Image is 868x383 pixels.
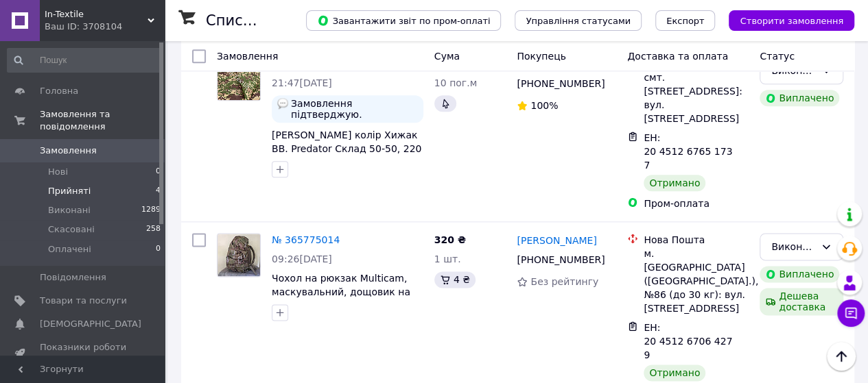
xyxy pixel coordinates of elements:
[760,90,839,106] div: Виплачено
[515,10,642,31] button: Управління статусами
[760,266,839,282] div: Виплачено
[217,51,278,62] span: Замовлення
[317,14,490,27] span: Завантажити звіт по пром-оплаті
[45,8,148,21] span: In-Textile
[434,254,461,264] span: 1 шт.
[40,108,165,133] span: Замовлення та повідомлення
[40,341,127,366] span: Показники роботи компанії
[644,132,732,171] span: ЕН: 20 4512 6765 1737
[627,51,728,62] span: Доставка та оплата
[644,71,749,125] div: смт. [STREET_ADDRESS]: вул. [STREET_ADDRESS]
[530,100,558,111] span: 100%
[530,276,598,287] span: Без рейтингу
[715,14,854,25] a: Створити замовлення
[206,12,345,29] h1: Список замовлень
[217,57,261,101] a: Фото товару
[517,234,596,247] a: [PERSON_NAME]
[655,10,716,31] button: Експорт
[644,197,749,210] div: Пром-оплата
[729,10,854,31] button: Створити замовлення
[760,288,843,315] div: Дешева доставка
[218,58,260,100] img: Фото товару
[156,243,161,256] span: 0
[666,16,705,26] span: Експорт
[40,85,78,97] span: Головна
[760,51,795,62] span: Статус
[156,185,161,197] span: 4
[644,175,705,191] div: Отримано
[7,48,162,73] input: Пошук
[48,223,95,236] span: Скасовані
[526,16,631,26] span: Управління статусами
[514,74,605,93] div: [PHONE_NUMBER]
[218,234,260,276] img: Фото товару
[306,10,501,31] button: Завантажити звіт по пром-оплаті
[434,234,466,245] span: 320 ₴
[277,98,288,109] img: :speech_balloon:
[644,322,732,360] span: ЕН: 20 4512 6706 4279
[40,145,97,157] span: Замовлення
[517,51,565,62] span: Покупець
[45,21,165,33] div: Ваш ID: 3708104
[827,342,856,371] button: Наверх
[40,271,106,284] span: Повідомлення
[644,233,749,247] div: Нова Пошта
[837,299,865,327] button: Чат з покупцем
[291,98,418,120] span: Замовлення підтверджую. Відправляйте без дзвінка. Дякую.
[48,243,91,256] span: Оплачені
[740,16,843,26] span: Створити замовлення
[272,77,332,88] span: 21:47[DATE]
[272,234,340,245] a: № 365775014
[146,223,161,236] span: 258
[434,271,476,288] div: 4 ₴
[434,77,477,88] span: 10 пог.м
[434,51,460,62] span: Cума
[272,273,414,338] a: Чохол на рюкзак Multicam, маскувальний, дощовик на армійський рюкзак Мультикам (75-100 л.) - L та...
[514,250,605,269] div: [PHONE_NUMBER]
[48,166,68,178] span: Нові
[48,204,91,217] span: Виконані
[156,166,161,178] span: 0
[217,233,261,277] a: Фото товару
[644,365,705,381] div: Отримано
[40,295,127,307] span: Товари та послуги
[644,247,749,315] div: м. [GEOGRAPHIC_DATA] ([GEOGRAPHIC_DATA].), №86 (до 30 кг): вул. [STREET_ADDRESS]
[771,239,815,254] div: Виконано
[40,318,141,330] span: [DEMOGRAPHIC_DATA]
[48,185,91,197] span: Прийняті
[272,254,332,264] span: 09:26[DATE]
[141,204,161,217] span: 1289
[272,129,421,168] a: [PERSON_NAME] колір Хижак ВВ. Predator Склад 50-50, 220 г/м2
